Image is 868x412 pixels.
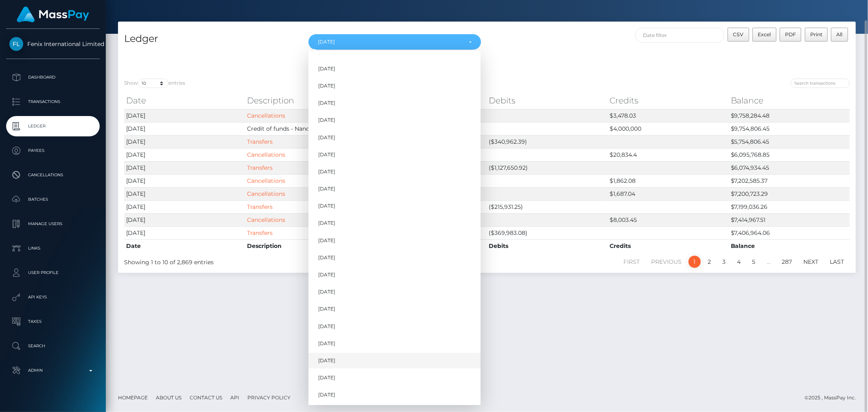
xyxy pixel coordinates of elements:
span: [DATE] [318,254,335,261]
input: Date filter [635,28,724,43]
span: [DATE] [318,117,335,124]
p: Cancellations [9,169,96,181]
a: Search [6,336,100,356]
span: [DATE] [318,392,335,399]
a: Cancellations [247,177,285,184]
td: $1,687.04 [608,187,729,200]
span: [DATE] [318,271,335,278]
img: Fenix International Limited [9,37,23,51]
span: [DATE] [318,99,335,107]
th: Debits [487,239,608,252]
div: Showing 1 to 10 of 2,869 entries [124,255,419,267]
td: $8,003.45 [608,213,729,226]
a: Dashboard [6,67,100,88]
p: Taxes [9,316,96,328]
td: $9,758,284.48 [729,109,850,122]
a: Last [825,256,848,268]
a: Transactions [6,92,100,112]
span: Excel [758,31,771,37]
a: API [227,391,243,404]
span: [DATE] [318,288,335,296]
a: Taxes [6,311,100,332]
td: $6,074,934.45 [729,161,850,174]
span: [DATE] [318,374,335,381]
p: Dashboard [9,71,96,83]
a: 1 [689,256,701,268]
span: [DATE] [318,357,335,364]
p: Batches [9,193,96,206]
td: [DATE] [124,200,245,213]
a: Admin [6,360,100,381]
a: 5 [748,256,760,268]
td: $20,834.4 [608,148,729,161]
span: [DATE] [318,237,335,244]
td: $7,414,967.51 [729,213,850,226]
td: $4,000,000 [608,122,729,135]
a: Privacy Policy [244,391,294,404]
button: CSV [728,28,749,42]
img: MassPay Logo [17,7,89,22]
span: [DATE] [318,340,335,347]
span: [DATE] [318,65,335,72]
a: 287 [777,256,796,268]
a: User Profile [6,263,100,283]
td: $5,754,806.45 [729,135,850,148]
td: [DATE] [124,213,245,226]
td: Credit of funds - Nano [245,122,366,135]
p: API Keys [9,291,96,303]
span: CSV [733,31,744,37]
th: Credits [608,92,729,109]
a: Transfers [247,164,273,171]
a: 2 [703,256,715,268]
span: [DATE] [318,202,335,210]
span: [DATE] [318,151,335,158]
button: PDF [780,28,802,42]
a: Links [6,238,100,259]
button: May 2025 [308,34,481,50]
a: Cancellations [247,112,285,119]
th: Description [245,239,366,252]
div: © 2025 , MassPay Inc. [805,393,862,402]
td: [DATE] [124,148,245,161]
span: Fenix International Limited [6,40,100,48]
td: ($369,983.08) [487,226,608,239]
p: Manage Users [9,218,96,230]
th: Date [124,239,245,252]
a: Homepage [115,391,151,404]
td: $7,406,964.06 [729,226,850,239]
td: ($340,962.39) [487,135,608,148]
td: [DATE] [124,122,245,135]
td: $1,862.08 [608,174,729,187]
span: [DATE] [318,134,335,141]
a: Ledger [6,116,100,136]
a: Transfers [247,203,273,210]
p: Admin [9,364,96,377]
p: Transactions [9,96,96,108]
div: [DATE] [318,39,462,45]
span: [DATE] [318,82,335,90]
h4: Ledger [124,32,296,46]
td: $3,478.03 [608,109,729,122]
th: Balance [729,92,850,109]
div: Split Transaction Fees [118,51,610,59]
button: Excel [752,28,776,42]
td: [DATE] [124,161,245,174]
a: Cancellations [247,216,285,224]
span: PDF [785,31,796,37]
td: [DATE] [124,174,245,187]
a: Cancellations [6,165,100,185]
a: Batches [6,189,100,210]
label: Show entries [124,79,185,88]
span: [DATE] [318,185,335,193]
a: Cancellations [247,190,285,197]
td: [DATE] [124,226,245,239]
button: Print [805,28,828,42]
a: Transfers [247,229,273,237]
td: $7,199,036.26 [729,200,850,213]
td: $7,200,723.29 [729,187,850,200]
span: [DATE] [318,306,335,313]
td: $7,202,585.37 [729,174,850,187]
a: Manage Users [6,214,100,234]
button: All [831,28,848,42]
p: User Profile [9,267,96,279]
